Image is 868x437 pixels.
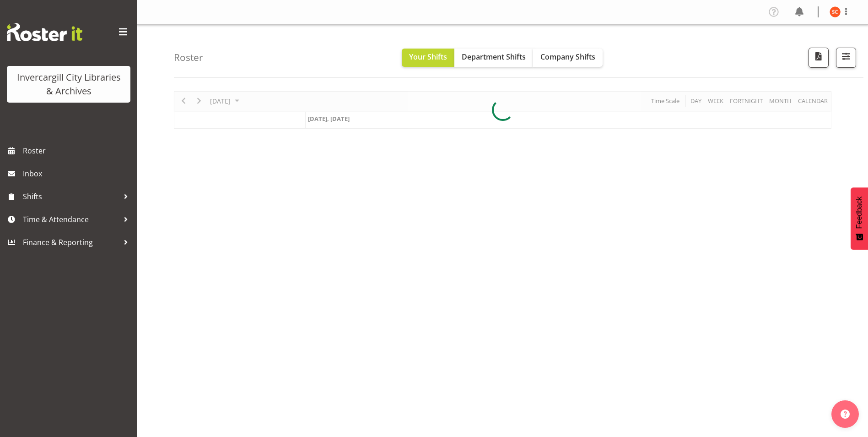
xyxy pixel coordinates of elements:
[23,213,119,226] span: Time & Attendance
[533,49,603,67] button: Company Shifts
[841,410,850,419] img: help-xxl-2.png
[23,144,133,158] span: Roster
[7,23,82,41] img: Rosterit website logo
[16,71,121,98] div: Invercargill City Libraries & Archives
[23,235,119,249] span: Finance & Reporting
[855,197,863,229] span: Feedback
[809,48,829,68] button: Download a PDF of the roster for the current day
[830,6,841,17] img: serena-casey11690.jpg
[540,52,595,62] span: Company Shifts
[402,49,454,67] button: Your Shifts
[409,52,447,62] span: Your Shifts
[174,52,203,63] h4: Roster
[23,190,119,203] span: Shifts
[851,187,868,250] button: Feedback - Show survey
[454,49,533,67] button: Department Shifts
[836,48,856,68] button: Filter Shifts
[462,52,526,62] span: Department Shifts
[23,167,133,180] span: Inbox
